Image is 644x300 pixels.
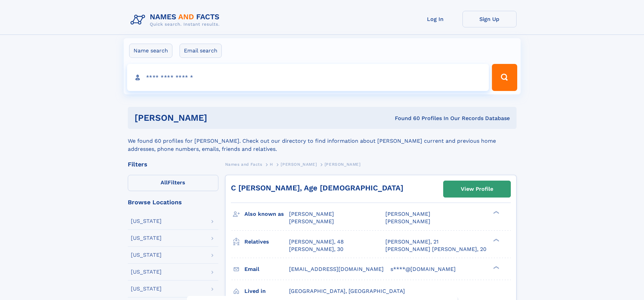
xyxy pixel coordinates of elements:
div: [US_STATE] [131,269,162,275]
div: Found 60 Profiles In Our Records Database [301,115,510,122]
span: [GEOGRAPHIC_DATA], [GEOGRAPHIC_DATA] [289,288,405,294]
a: [PERSON_NAME], 30 [289,246,343,253]
div: [US_STATE] [131,252,162,258]
div: We found 60 profiles for [PERSON_NAME]. Check out our directory to find information about [PERSON... [128,129,517,153]
span: [PERSON_NAME] [281,162,317,167]
label: Email search [180,44,222,58]
a: [PERSON_NAME], 21 [385,238,438,246]
h3: Lived in [244,285,289,297]
span: [PERSON_NAME] [289,218,334,225]
a: C [PERSON_NAME], Age [DEMOGRAPHIC_DATA] [231,184,403,192]
h3: Email [244,263,289,275]
span: [PERSON_NAME] [325,162,361,167]
input: search input [127,64,489,91]
div: ❯ [492,210,500,215]
a: Sign Up [462,11,517,27]
span: [PERSON_NAME] [289,211,334,217]
h1: [PERSON_NAME] [135,114,301,122]
a: Log In [408,11,462,27]
div: [US_STATE] [131,218,162,224]
button: Search Button [492,64,517,91]
a: [PERSON_NAME] [PERSON_NAME], 20 [385,246,486,253]
img: Logo Names and Facts [128,11,225,29]
div: View Profile [461,181,493,197]
a: [PERSON_NAME] [281,160,317,168]
a: [PERSON_NAME], 48 [289,238,344,246]
span: [EMAIL_ADDRESS][DOMAIN_NAME] [289,266,384,272]
h3: Also known as [244,208,289,220]
a: Names and Facts [225,160,262,168]
div: Browse Locations [128,199,218,205]
div: Filters [128,161,218,167]
a: H [270,160,273,168]
span: [PERSON_NAME] [385,218,430,225]
span: All [161,179,168,186]
label: Filters [128,175,218,191]
a: View Profile [444,181,510,197]
div: [US_STATE] [131,286,162,292]
h3: Relatives [244,236,289,248]
div: [US_STATE] [131,235,162,241]
span: [PERSON_NAME] [385,211,430,217]
label: Name search [129,44,172,58]
span: H [270,162,273,167]
div: ❯ [492,238,500,242]
div: ❯ [492,265,500,270]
